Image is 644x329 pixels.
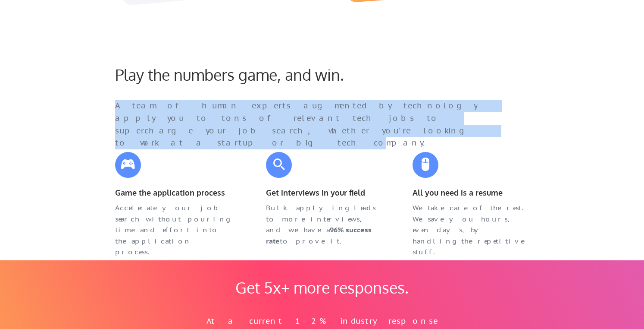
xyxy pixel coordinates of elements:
[413,202,529,258] div: We take care of the rest. We save you hours, even days, by handling the repetitive stuff.
[413,187,529,199] div: All you need is a resume
[115,187,231,199] div: Game the application process
[266,225,373,245] strong: 96% success rate
[266,187,382,199] div: Get interviews in your field
[115,100,494,149] div: A team of human experts augmented by technology apply you to tons of relevant tech jobs to superc...
[115,202,231,258] div: Accelerate your job search without pouring time and effort into the application process.
[227,278,417,297] div: Get 5x+ more responses.
[266,202,382,247] div: Bulk applying leads to more interviews, and we have a to prove it.
[115,65,382,84] div: Play the numbers game, and win.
